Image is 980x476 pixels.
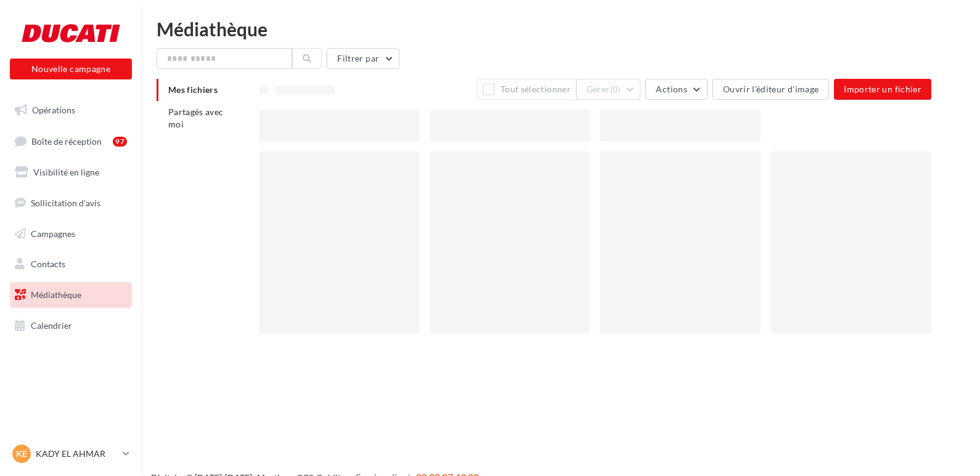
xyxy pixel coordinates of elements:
button: Importer un fichier [834,79,931,100]
a: Boîte de réception97 [7,128,134,155]
a: Sollicitation d'avis [7,190,134,216]
button: Nouvelle campagne [10,58,132,79]
a: Calendrier [7,313,134,339]
span: Actions [656,84,687,94]
button: Gérer(0) [576,79,641,100]
a: Campagnes [7,221,134,247]
span: Campagnes [31,228,75,238]
span: (0) [610,84,621,94]
span: Calendrier [31,320,72,331]
a: Opérations [7,97,134,123]
button: Actions [645,79,707,100]
span: KE [16,448,27,460]
a: Médiathèque [7,282,134,308]
span: Opérations [32,105,75,115]
span: Contacts [31,259,65,269]
span: Sollicitation d'avis [31,198,100,208]
span: Partagés avec moi [168,107,224,129]
div: 97 [113,137,127,147]
span: Importer un fichier [844,84,921,94]
div: Médiathèque [157,20,965,38]
p: KADY EL AHMAR [36,448,118,460]
span: Mes fichiers [168,84,218,95]
span: Visibilité en ligne [33,167,99,177]
a: KE KADY EL AHMAR [10,442,132,466]
a: Contacts [7,251,134,277]
a: Visibilité en ligne [7,159,134,185]
span: Médiathèque [31,289,81,300]
button: Ouvrir l'éditeur d'image [713,79,829,100]
button: Tout sélectionner [477,79,576,100]
button: Filtrer par [327,48,399,69]
span: Boîte de réception [31,135,102,146]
